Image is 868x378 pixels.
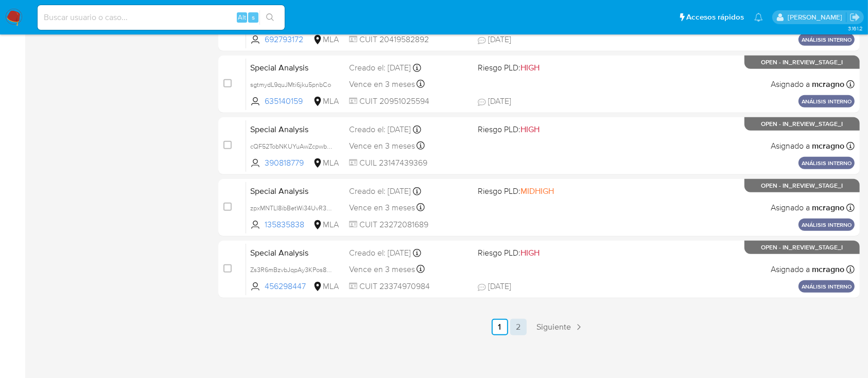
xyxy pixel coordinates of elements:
[788,12,846,22] p: marielabelen.cragno@mercadolibre.com
[754,13,763,22] a: Notificaciones
[849,12,860,23] a: Salir
[848,24,863,32] span: 3.161.2
[252,12,255,22] span: s
[38,11,285,24] input: Buscar usuario o caso...
[686,12,744,23] span: Accesos rápidos
[238,12,246,22] span: Alt
[259,10,281,25] button: search-icon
